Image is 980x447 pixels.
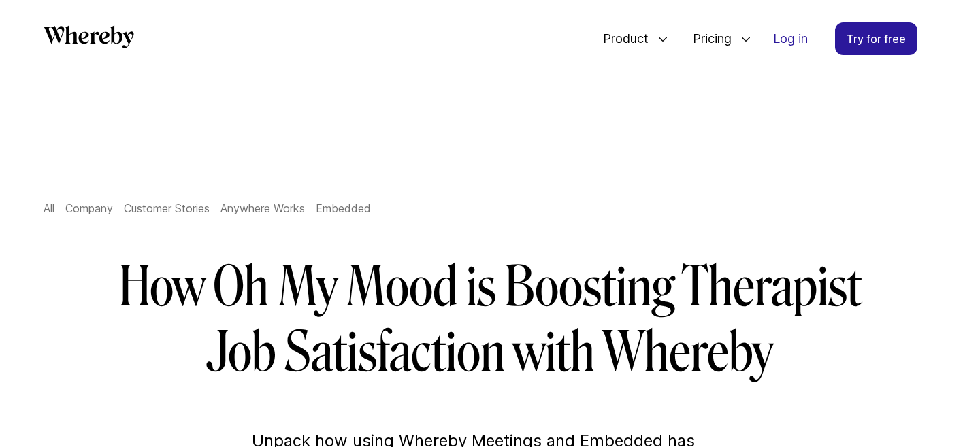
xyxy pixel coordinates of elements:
a: Customer Stories [124,201,210,215]
a: Whereby [44,25,134,53]
span: Pricing [679,16,735,61]
a: Log in [762,23,819,54]
span: Product [589,16,652,61]
a: Try for free [835,22,917,55]
svg: Whereby [44,25,134,48]
a: Company [65,201,113,215]
a: Anywhere Works [220,201,305,215]
a: Embedded [316,201,371,215]
a: All [44,201,54,215]
h1: How Oh My Mood is Boosting Therapist Job Satisfaction with Whereby [98,254,882,385]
